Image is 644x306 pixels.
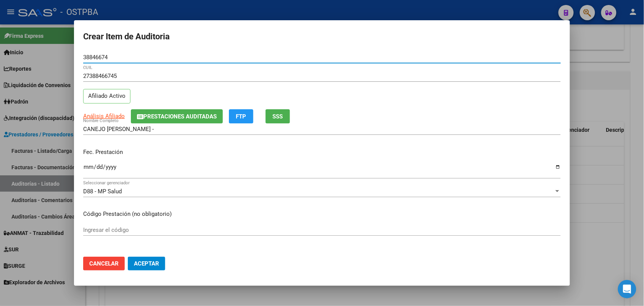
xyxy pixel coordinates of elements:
[273,113,283,120] span: SSS
[83,29,561,44] h2: Crear Item de Auditoria
[266,109,290,123] button: SSS
[83,257,125,270] button: Cancelar
[229,109,253,123] button: FTP
[83,249,561,257] p: Precio
[618,280,636,298] div: Open Intercom Messenger
[83,113,125,120] span: Análisis Afiliado
[83,148,561,157] p: Fec. Prestación
[89,260,119,267] span: Cancelar
[83,188,122,195] span: D88 - MP Salud
[134,260,159,267] span: Aceptar
[83,89,130,104] p: Afiliado Activo
[236,113,246,120] span: FTP
[128,257,165,270] button: Aceptar
[143,113,217,120] span: Prestaciones Auditadas
[131,109,223,123] button: Prestaciones Auditadas
[83,210,561,219] p: Código Prestación (no obligatorio)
